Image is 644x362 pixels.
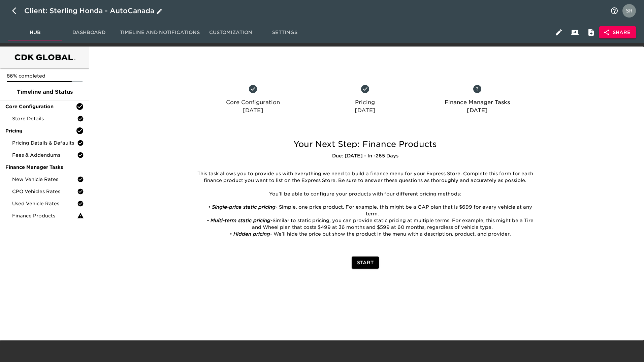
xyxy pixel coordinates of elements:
span: Settings [262,28,308,37]
p: [DATE] [312,107,418,115]
li: - We'll hide the price but show the product in the menu with a description, product, and provider. [201,231,537,238]
span: Timeline and Notifications [120,28,200,37]
span: Fees & Addendums [12,152,77,158]
text: 3 [476,86,479,91]
p: You'll be able to configure your products with four different pricing methods: [194,191,537,198]
em: Single-price static pricing [212,204,276,210]
p: [DATE] [199,107,306,115]
li: Similar to static pricing, you can provide static pricing at multiple terms. For example, this mi... [201,217,537,231]
span: Dashboard [66,28,112,37]
p: [DATE] [424,107,531,115]
span: Used Vehicle Rates [12,200,77,207]
span: Finance Manager Tasks [5,164,84,171]
span: Hub [12,28,58,37]
button: Internal Notes and Comments [583,24,599,40]
p: 86% completed [7,72,83,79]
span: Pricing [5,127,76,134]
span: New Vehicle Rates [12,176,77,183]
span: Pricing Details & Defaults [12,140,77,146]
p: Core Configuration [199,98,306,107]
em: Hidden pricing [233,231,270,237]
span: Share [605,28,631,37]
button: Edit Hub [551,24,567,40]
h6: Due: [DATE] - In -265 Days [189,152,542,160]
h5: Your Next Step: Finance Products [189,139,542,150]
em: - [270,218,272,223]
em: Multi-term static pricing [211,218,270,223]
button: Share [599,26,636,39]
button: Client View [567,24,583,40]
p: This task allows you to provide us with everything we need to build a finance menu for your Expre... [194,171,537,184]
button: notifications [606,3,622,19]
p: Finance Manager Tasks [424,98,531,107]
span: Finance Products [12,212,77,219]
p: Pricing [312,98,418,107]
li: - Simple, one price product. For example, this might be a GAP plan that is $699 for every vehicle... [201,204,537,217]
img: Profile [622,4,636,18]
span: CPO Vehicles Rates [12,188,77,195]
div: Client: Sterling Honda - AutoCanada [24,5,164,16]
span: Start [357,259,374,267]
button: Start [352,257,379,269]
span: Timeline and Status [5,88,84,96]
span: Customization [208,28,254,37]
span: Core Configuration [5,103,76,110]
span: Store Details [12,115,77,122]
